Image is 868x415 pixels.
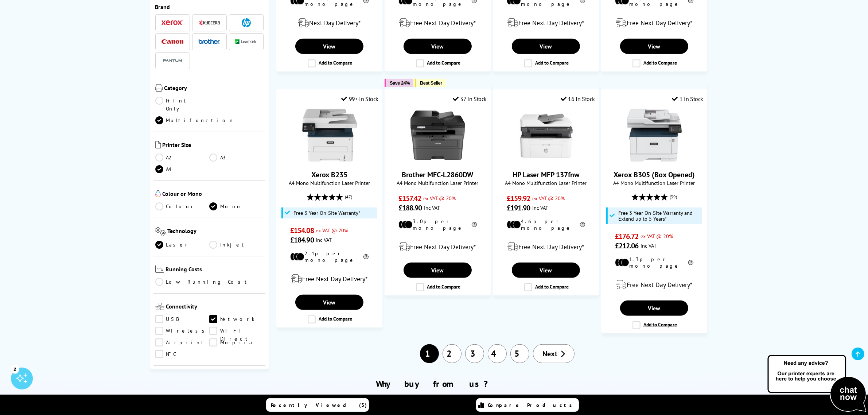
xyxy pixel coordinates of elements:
a: Next [533,344,575,363]
a: Airprint [155,338,210,346]
img: Printer Size [155,141,161,148]
div: 16 In Stock [561,95,595,102]
div: modal_delivery [497,237,595,257]
div: modal_delivery [605,275,703,295]
a: Low Running Cost [155,278,264,286]
a: A4 [155,165,210,173]
img: Lexmark [235,39,257,44]
span: Compare Products [488,402,576,408]
a: View [620,300,688,316]
a: 4 [488,344,507,363]
h2: Why buy from us? [168,378,700,389]
span: Printer Size [163,141,264,150]
span: Next [542,349,557,358]
a: Mono [209,202,264,210]
label: Add to Compare [416,59,460,67]
a: Kyocera [198,18,220,27]
span: inc VAT [641,242,657,249]
span: £157.42 [398,194,421,203]
span: £212.06 [615,241,639,251]
span: £184.90 [290,235,314,245]
span: A4 Mono Multifunction Laser Printer [497,179,595,186]
a: HP Laser MFP 137fnw [513,170,579,179]
a: Lexmark [235,37,257,46]
a: Recently Viewed (3) [266,398,369,412]
label: Add to Compare [308,59,352,67]
div: modal_delivery [389,237,487,257]
img: Xerox B305 (Box Opened) [627,108,682,163]
img: Category [155,84,163,92]
div: modal_delivery [280,13,378,33]
a: Xerox B305 (Box Opened) [614,170,695,179]
li: 4.6p per mono page [507,218,585,231]
a: View [295,39,363,54]
a: Pantum [161,56,183,65]
a: View [404,263,471,278]
a: View [404,39,471,54]
span: Brand [155,3,264,11]
a: Inkjet [209,241,264,249]
span: inc VAT [316,236,332,243]
span: Save 24% [390,80,410,86]
a: USB [155,315,210,323]
span: £176.72 [615,232,639,241]
a: Multifunction [155,116,235,124]
label: Add to Compare [416,283,460,291]
button: Save 24% [385,79,413,87]
a: Canon [161,37,183,46]
a: Wireless [155,327,210,335]
span: Free 3 Year On-Site Warranty* [293,210,360,216]
label: Add to Compare [524,59,569,67]
a: Print Only [155,97,210,113]
a: View [512,39,580,54]
a: A2 [155,154,210,162]
img: Connectivity [155,303,164,310]
a: View [620,39,688,54]
span: ex VAT @ 20% [316,227,348,234]
img: Canon [161,39,183,44]
div: 37 In Stock [453,95,487,102]
li: 1.3p per mono page [615,256,693,269]
span: inc VAT [424,204,440,211]
button: Best Seller [415,79,446,87]
a: Network [209,315,264,323]
span: Category [164,84,264,93]
a: 5 [510,344,529,363]
span: (39) [670,190,677,204]
img: Xerox [161,20,183,25]
span: A4 Mono Multifunction Laser Printer [280,179,378,186]
span: Connectivity [166,303,264,311]
a: Xerox B235 [302,157,357,164]
div: 2 [11,365,19,373]
div: modal_delivery [389,13,487,33]
a: 2 [443,344,462,363]
img: Open Live Chat window [766,354,868,414]
span: £154.08 [290,226,314,235]
span: £159.92 [507,194,530,203]
li: 3.0p per mono page [398,218,477,231]
li: 2.1p per mono page [290,250,369,263]
div: modal_delivery [280,269,378,289]
span: £191.90 [507,203,530,213]
span: ex VAT @ 20% [641,233,673,240]
span: Running Costs [166,265,264,275]
a: Compare Products [476,398,579,412]
div: 1 In Stock [672,95,704,102]
span: (47) [345,190,352,204]
span: A4 Mono Multifunction Laser Printer [389,179,487,186]
span: inc VAT [532,204,548,211]
a: View [295,295,363,310]
a: Wi-Fi Direct [209,327,264,335]
a: Xerox [161,18,183,27]
span: Best Seller [420,80,442,86]
a: Xerox B305 (Box Opened) [627,157,682,164]
img: Colour or Mono [155,190,161,197]
img: Kyocera [198,20,220,26]
span: ex VAT @ 20% [423,195,456,202]
img: Xerox B235 [302,108,357,163]
a: Brother [198,37,220,46]
a: Laser [155,241,210,249]
a: Mopria [209,338,264,346]
span: A4 Mono Multifunction Laser Printer [605,179,703,186]
span: £188.90 [398,203,422,213]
